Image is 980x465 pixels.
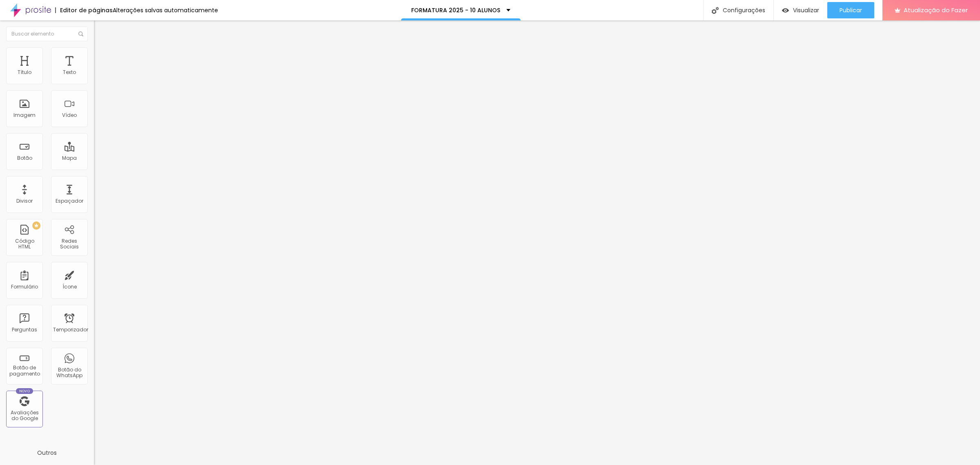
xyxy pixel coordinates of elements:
[11,409,39,422] font: Avaliações do Google
[16,197,33,204] font: Divisor
[62,112,77,118] font: Vídeo
[53,326,88,333] font: Temporizador
[904,6,968,14] font: Atualização do Fazer
[12,326,37,333] font: Perguntas
[793,6,819,14] font: Visualizar
[723,6,765,14] font: Configurações
[60,237,79,250] font: Redes Sociais
[13,112,36,118] font: Imagem
[782,7,789,14] img: view-1.svg
[62,154,77,161] font: Mapa
[411,6,500,14] font: FORMATURA 2025 - 10 ALUNOS
[827,2,874,18] button: Publicar
[78,31,83,36] img: Ícone
[774,2,827,18] button: Visualizar
[56,197,83,204] font: Espaçador
[19,389,30,393] font: Novo
[9,364,40,377] font: Botão de pagamento
[712,7,719,14] img: Ícone
[15,237,34,250] font: Código HTML
[62,283,77,290] font: Ícone
[18,69,31,76] font: Título
[17,154,32,161] font: Botão
[63,69,76,76] font: Texto
[840,6,862,14] font: Publicar
[56,366,82,379] font: Botão do WhatsApp
[113,6,218,14] font: Alterações salvas automaticamente
[94,20,980,465] iframe: Editor
[60,6,113,14] font: Editor de páginas
[6,27,88,41] input: Buscar elemento
[37,449,57,457] font: Outros
[11,283,38,290] font: Formulário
